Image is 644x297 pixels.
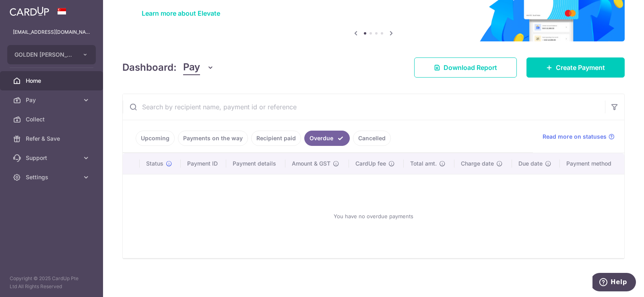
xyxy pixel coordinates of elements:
[543,133,615,141] a: Read more on statuses
[178,131,248,146] a: Payments on the way
[444,63,497,72] span: Download Report
[14,51,74,59] span: GOLDEN [PERSON_NAME] MARKETING
[353,131,391,146] a: Cancelled
[355,160,386,168] span: CardUp fee
[414,57,517,78] a: Download Report
[183,60,200,75] span: Pay
[526,57,625,78] a: Create Payment
[560,153,624,174] th: Payment method
[556,63,605,72] span: Create Payment
[13,28,90,36] p: [EMAIL_ADDRESS][DOMAIN_NAME]
[543,133,607,141] span: Read more on statuses
[7,45,96,64] button: GOLDEN [PERSON_NAME] MARKETING
[136,131,175,146] a: Upcoming
[518,160,543,168] span: Due date
[592,273,636,293] iframe: Opens a widget where you can find more information
[26,173,79,181] span: Settings
[226,153,285,174] th: Payment details
[26,77,79,85] span: Home
[123,94,605,120] input: Search by recipient name, payment id or reference
[251,131,301,146] a: Recipient paid
[183,60,214,75] button: Pay
[26,135,79,143] span: Refer & Save
[304,131,350,146] a: Overdue
[410,160,437,168] span: Total amt.
[122,60,177,75] h4: Dashboard:
[26,115,79,123] span: Collect
[26,154,79,162] span: Support
[181,153,226,174] th: Payment ID
[10,6,49,16] img: CardUp
[26,96,79,104] span: Pay
[292,160,330,168] span: Amount & GST
[461,160,494,168] span: Charge date
[146,160,163,168] span: Status
[132,181,615,252] div: You have no overdue payments
[142,9,220,17] a: Learn more about Elevate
